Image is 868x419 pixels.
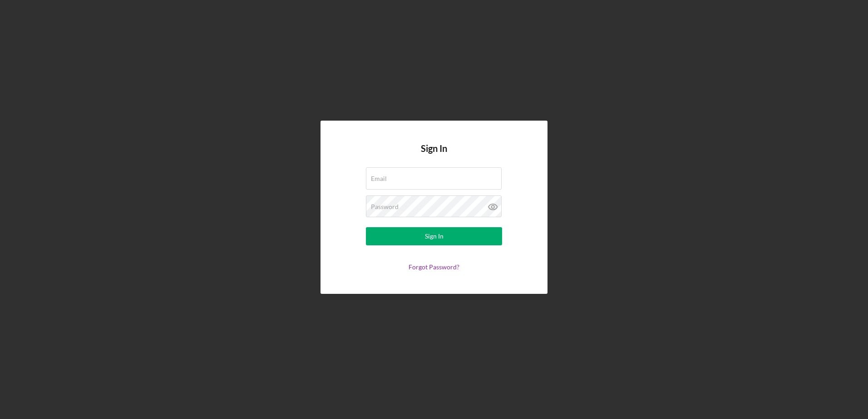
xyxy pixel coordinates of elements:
[366,227,502,245] button: Sign In
[371,203,399,210] label: Password
[421,143,447,167] h4: Sign In
[409,263,459,271] a: Forgot Password?
[371,175,387,182] label: Email
[425,227,444,245] div: Sign In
